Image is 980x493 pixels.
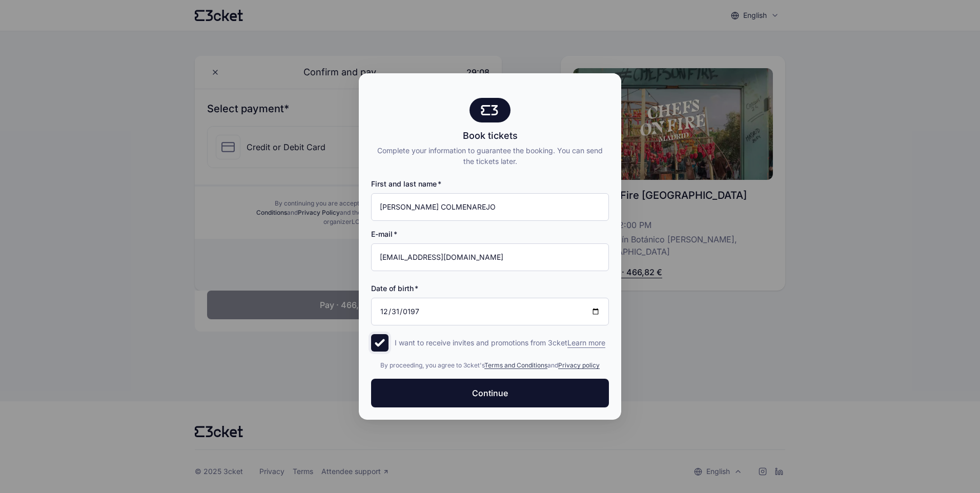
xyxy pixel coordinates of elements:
input: First and last name [371,193,609,221]
div: Book tickets [371,129,609,143]
button: Continue [371,379,609,407]
label: E-mail [371,229,397,239]
p: I want to receive invites and promotions from 3cket [395,338,605,348]
span: Continue [472,387,508,399]
a: Terms and Conditions [484,361,547,369]
span: Learn more [567,338,605,348]
div: Complete your information to guarantee the booking. You can send the tickets later. [371,145,609,167]
div: By proceeding, you agree to 3cket's and [371,360,609,371]
input: Date of birth [371,298,609,325]
label: Date of birth [371,283,418,294]
input: E-mail [371,243,609,271]
label: First and last name [371,179,441,189]
a: Privacy policy [558,361,600,369]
